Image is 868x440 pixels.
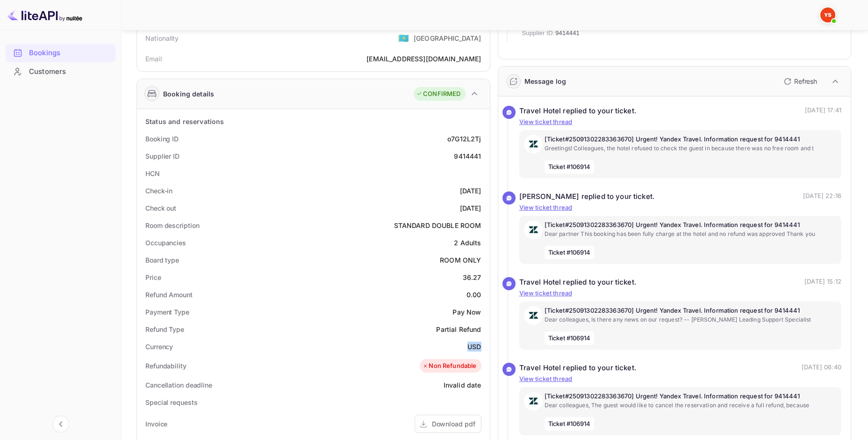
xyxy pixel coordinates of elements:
[416,89,460,99] div: CONFIRMED
[6,63,115,81] div: Customers
[145,307,189,317] div: Payment Type
[803,191,841,202] p: [DATE] 22:16
[778,74,821,89] button: Refresh
[436,324,481,334] div: Partial Refund
[545,392,837,401] p: [Ticket#25091302283363670] Urgent! Yandex Travel. Information request for 9414441
[145,361,187,371] div: Refundability
[145,419,167,429] div: Invoice
[545,417,595,431] span: Ticket #106914
[145,134,179,144] div: Booking ID
[145,380,212,390] div: Cancellation deadline
[145,342,173,352] div: Currency
[7,7,82,22] img: LiteAPI logo
[519,363,637,374] div: Travel Hotel replied to your ticket.
[145,324,184,334] div: Refund Type
[6,63,115,80] a: Customers
[460,186,481,196] div: [DATE]
[366,54,481,64] div: [EMAIL_ADDRESS][DOMAIN_NAME]
[519,117,842,127] p: View ticket thread
[145,397,197,407] div: Special requests
[545,306,837,315] p: [Ticket#25091302283363670] Urgent! Yandex Travel. Information request for 9414441
[460,203,481,213] div: [DATE]
[6,44,115,62] div: Bookings
[545,315,837,324] p: Dear colleagues, Is there any news on our request? -- [PERSON_NAME] Leading Support Specialist
[820,7,835,22] img: Yandex Support
[398,29,409,46] span: United States
[545,246,595,260] span: Ticket #106914
[519,191,655,202] div: [PERSON_NAME] replied to your ticket.
[794,76,817,86] p: Refresh
[52,416,69,433] button: Collapse navigation
[463,272,481,282] div: 36.27
[519,203,842,213] p: View ticket thread
[452,307,481,317] div: Pay Now
[804,277,841,288] p: [DATE] 15:12
[805,106,841,117] p: [DATE] 17:41
[545,220,837,230] p: [Ticket#25091302283363670] Urgent! Yandex Travel. Information request for 9414441
[394,220,481,230] div: STANDARD DOUBLE ROOM
[414,33,481,43] div: [GEOGRAPHIC_DATA]
[802,363,841,374] p: [DATE] 06:40
[519,289,842,298] p: View ticket thread
[29,66,111,77] div: Customers
[444,380,481,390] div: Invalid date
[163,89,214,99] div: Booking details
[432,419,475,429] div: Download pdf
[422,361,476,371] div: Non Refundable
[524,220,543,239] img: AwvSTEc2VUhQAAAAAElFTkSuQmCC
[519,277,637,288] div: Travel Hotel replied to your ticket.
[555,29,580,38] span: 9414441
[145,54,162,64] div: Email
[519,374,842,384] p: View ticket thread
[524,76,567,86] div: Message log
[6,44,115,61] a: Bookings
[145,186,172,196] div: Check-in
[454,151,481,161] div: 9414441
[524,392,543,411] img: AwvSTEc2VUhQAAAAAElFTkSuQmCC
[145,272,161,282] div: Price
[440,255,481,265] div: ROOM ONLY
[545,230,837,238] p: Dear partner This booking has been fully charge at the hotel and no refund was approved Thank you
[545,144,837,153] p: Greetings! Colleagues, the hotel refused to check the guest in because there was no free room and t
[524,135,543,154] img: AwvSTEc2VUhQAAAAAElFTkSuQmCC
[522,29,555,38] span: Supplier ID:
[145,151,179,161] div: Supplier ID
[545,331,595,345] span: Ticket #106914
[519,106,637,117] div: Travel Hotel replied to your ticket.
[29,48,111,59] div: Bookings
[524,306,543,325] img: AwvSTEc2VUhQAAAAAElFTkSuQmCC
[447,134,481,144] div: o7G12L2Tj
[145,220,199,230] div: Room description
[145,117,224,126] div: Status and reservations
[145,290,193,300] div: Refund Amount
[454,238,481,248] div: 2 Adults
[467,342,481,352] div: USD
[545,135,837,144] p: [Ticket#25091302283363670] Urgent! Yandex Travel. Information request for 9414441
[145,33,179,43] div: Nationality
[545,401,837,410] p: Dear colleagues, The guest would like to cancel the reservation and receive a full refund, because
[466,290,481,300] div: 0.00
[145,238,186,248] div: Occupancies
[145,255,179,265] div: Board type
[545,160,595,174] span: Ticket #106914
[145,169,160,178] div: HCN
[145,203,176,213] div: Check out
